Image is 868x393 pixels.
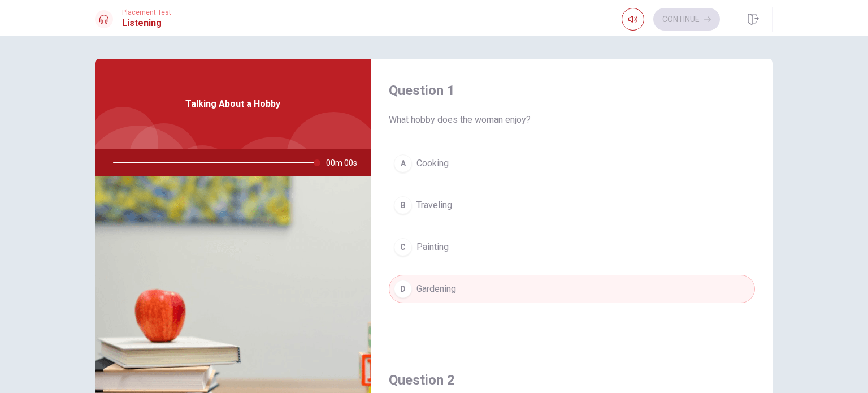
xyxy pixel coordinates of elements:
button: ACooking [389,149,755,178]
span: Gardening [416,282,456,296]
button: CPainting [389,233,755,261]
span: Traveling [416,198,452,212]
div: C [394,238,412,256]
h4: Question 2 [389,371,755,389]
span: Placement Test [122,8,171,16]
h1: Listening [122,16,171,30]
span: Painting [416,240,449,254]
div: A [394,154,412,172]
div: B [394,196,412,214]
div: D [394,280,412,298]
button: DGardening [389,275,755,303]
span: Talking About a Hobby [185,97,280,111]
span: 00m 00s [326,149,366,176]
span: What hobby does the woman enjoy? [389,113,755,127]
span: Cooking [416,157,449,170]
button: BTraveling [389,191,755,219]
h4: Question 1 [389,81,755,100]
